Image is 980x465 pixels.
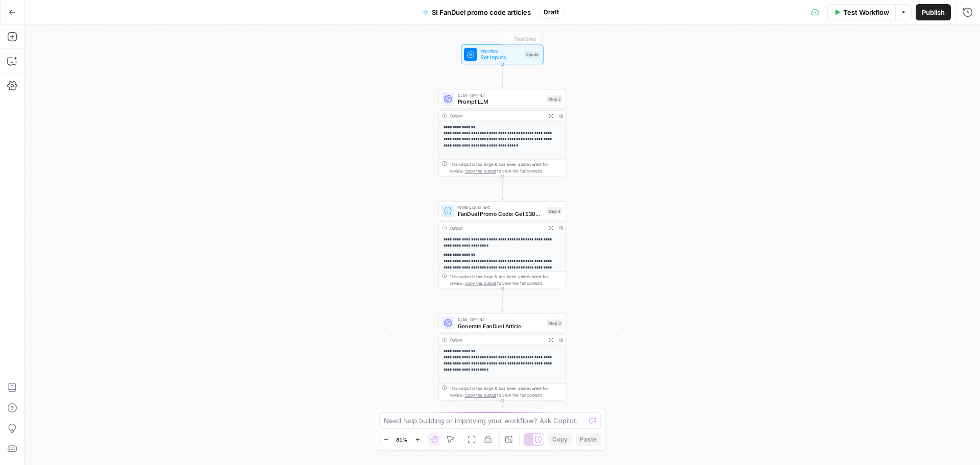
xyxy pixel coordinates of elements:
div: Output [450,336,544,343]
g: Edge from step_2 to step_4 [501,177,504,201]
div: Inputs [525,51,540,58]
div: This output is too large & has been abbreviated for review. to view the full content. [450,273,562,286]
span: SI FanDuel promo code articles [432,7,531,17]
g: Edge from start to step_2 [501,64,504,88]
span: Copy the output [465,168,496,174]
span: Publish [922,7,945,17]
div: Step 4 [546,207,562,215]
span: LLM · GPT-4.1 [458,316,544,323]
div: Write Liquid TextFanDuel Promo Code: Get $300 Bonus for {{ event_title }}Step 4Output**** **** **... [438,201,566,288]
span: Workflow [480,47,521,54]
span: 81% [396,435,407,444]
span: Set Inputs [480,53,521,61]
span: Copy [552,435,568,444]
span: Write Liquid Text [458,204,543,211]
button: SI FanDuel promo code articles [416,4,537,20]
button: Test Workflow [827,4,895,20]
div: WorkflowSet InputsInputsTest Step [438,44,566,64]
span: LLM · GPT-4.1 [458,92,544,99]
span: Copy the output [465,393,496,398]
button: Copy [548,433,572,446]
span: Prompt LLM [458,97,544,106]
g: Edge from step_4 to step_3 [501,288,504,312]
span: Draft [544,8,559,17]
button: Publish [916,4,951,20]
div: Step 3 [547,320,562,327]
div: This output is too large & has been abbreviated for review. to view the full content. [450,161,562,175]
span: Copy the output [465,281,496,286]
span: Generate FanDuel Article [458,322,544,330]
button: Paste [576,433,601,446]
div: Step 2 [547,95,562,103]
div: Output [450,112,544,119]
span: Paste [580,435,597,444]
div: This output is too large & has been abbreviated for review. to view the full content. [450,385,562,399]
span: FanDuel Promo Code: Get $300 Bonus for {{ event_title }} [458,210,543,218]
span: Test Workflow [843,7,889,17]
div: Output [450,225,544,231]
